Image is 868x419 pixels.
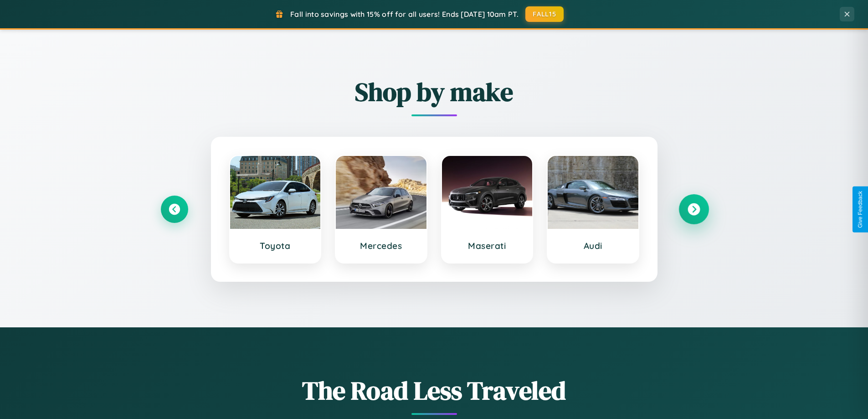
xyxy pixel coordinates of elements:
[161,74,708,109] h2: Shop by make
[857,191,863,228] div: Give Feedback
[557,240,629,251] h3: Audi
[161,373,708,408] h1: The Road Less Traveled
[451,240,524,251] h3: Maserati
[525,6,564,22] button: FALL15
[345,240,417,251] h3: Mercedes
[290,10,519,19] span: Fall into savings with 15% off for all users! Ends [DATE] 10am PT.
[239,240,312,251] h3: Toyota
